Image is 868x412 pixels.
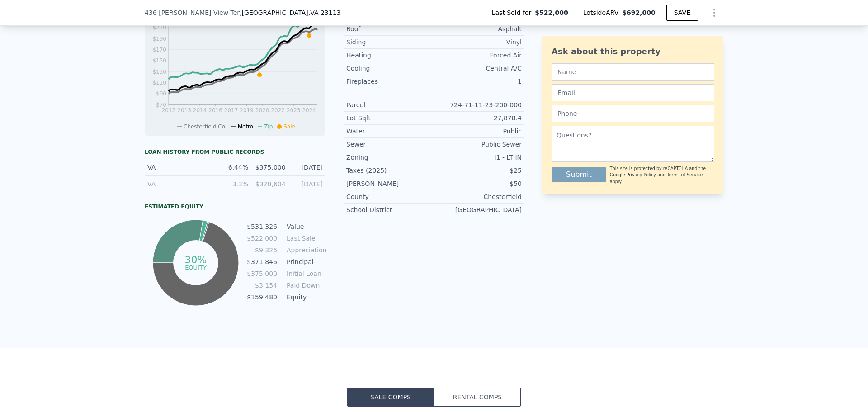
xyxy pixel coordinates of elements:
[552,167,606,182] button: Submit
[246,292,278,302] td: $159,480
[240,107,254,114] tspan: 2019
[434,24,522,33] div: Asphalt
[177,107,191,114] tspan: 2013
[535,8,568,17] span: $522,000
[492,8,535,17] span: Last Sold for
[705,4,723,22] button: Show Options
[285,245,325,255] td: Appreciation
[434,127,522,136] div: Public
[147,163,211,172] div: VA
[434,64,522,73] div: Central A/C
[152,80,166,86] tspan: $110
[346,179,434,188] div: [PERSON_NAME]
[346,24,434,33] div: Roof
[152,69,166,75] tspan: $130
[346,140,434,149] div: Sewer
[552,45,714,58] div: Ask about this property
[240,8,340,17] span: , [GEOGRAPHIC_DATA]
[162,107,176,114] tspan: 2012
[238,123,253,130] span: Metro
[285,222,325,232] td: Value
[346,114,434,123] div: Lot Sqft
[285,269,325,279] td: Initial Loan
[346,153,434,162] div: Zoning
[346,205,434,214] div: School District
[347,388,434,407] button: Sale Comps
[246,233,278,243] td: $522,000
[434,100,522,109] div: 724-71-11-23-200-000
[346,51,434,60] div: Heating
[246,280,278,290] td: $3,154
[434,192,522,201] div: Chesterfield
[346,64,434,73] div: Cooling
[152,47,166,53] tspan: $170
[184,254,207,265] tspan: 30%
[224,107,238,114] tspan: 2017
[434,51,522,60] div: Forced Air
[552,63,714,81] input: Name
[285,292,325,302] td: Equity
[193,107,207,114] tspan: 2014
[434,77,522,86] div: 1
[152,36,166,42] tspan: $190
[667,172,703,177] a: Terms of Service
[145,8,240,17] span: 436 [PERSON_NAME] View Ter
[264,123,273,130] span: Zip
[583,8,622,17] span: Lotside ARV
[434,140,522,149] div: Public Sewer
[434,388,521,407] button: Rental Comps
[346,38,434,47] div: Siding
[254,163,285,172] div: $375,000
[287,107,301,114] tspan: 2023
[246,269,278,279] td: $375,000
[152,57,166,64] tspan: $150
[434,153,522,162] div: I1 - LT IN
[666,5,698,21] button: SAVE
[302,107,316,114] tspan: 2024
[156,102,166,108] tspan: $70
[308,9,341,16] span: , VA 23113
[285,233,325,243] td: Last Sale
[271,107,285,114] tspan: 2022
[246,222,278,232] td: $531,326
[291,180,323,189] div: [DATE]
[285,280,325,290] td: Paid Down
[346,127,434,136] div: Water
[346,100,434,109] div: Parcel
[434,205,522,214] div: [GEOGRAPHIC_DATA]
[145,203,325,210] div: Estimated Equity
[434,179,522,188] div: $50
[283,123,295,130] span: Sale
[622,9,656,16] span: $692,000
[184,123,227,130] span: Chesterfield Co.
[185,264,207,270] tspan: equity
[627,172,656,177] a: Privacy Policy
[434,38,522,47] div: Vinyl
[255,107,269,114] tspan: 2020
[434,166,522,175] div: $25
[552,105,714,122] input: Phone
[152,24,166,31] tspan: $210
[552,84,714,101] input: Email
[217,163,248,172] div: 6.44%
[217,180,248,189] div: 3.3%
[610,166,714,185] div: This site is protected by reCAPTCHA and the Google and apply.
[291,163,323,172] div: [DATE]
[246,245,278,255] td: $9,326
[156,90,166,97] tspan: $90
[208,107,222,114] tspan: 2016
[346,77,434,86] div: Fireplaces
[246,257,278,267] td: $371,846
[285,257,325,267] td: Principal
[346,192,434,201] div: County
[434,114,522,123] div: 27,878.4
[346,166,434,175] div: Taxes (2025)
[254,180,285,189] div: $320,604
[147,180,211,189] div: VA
[145,148,325,156] div: Loan history from public records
